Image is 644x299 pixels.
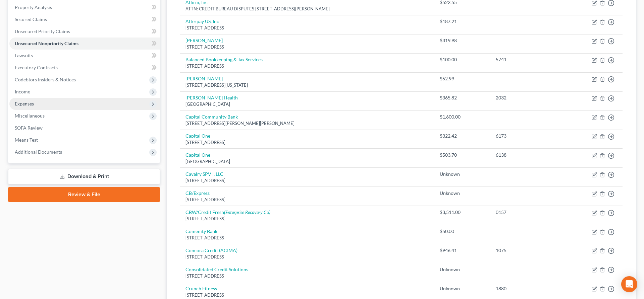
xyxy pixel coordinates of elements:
a: [PERSON_NAME] [185,38,223,43]
a: CBW/Credit Fresh(Enterprise Recovery Co) [185,209,270,215]
span: Codebtors Insiders & Notices [15,77,76,82]
span: SOFA Review [15,125,43,131]
a: Capital One [185,152,210,158]
a: Review & File [8,187,160,202]
div: $100.00 [440,56,485,63]
a: Crunch Fitness [185,286,217,291]
a: Capital Community Bank [185,114,238,120]
div: 1075 [496,247,558,254]
a: Lawsuits [9,50,160,62]
span: Additional Documents [15,149,62,155]
a: Concora Credit (ACIMA) [185,247,237,253]
div: $322.42 [440,133,485,139]
span: Unsecured Nonpriority Claims [15,41,78,46]
a: Unsecured Nonpriority Claims [9,38,160,50]
div: [GEOGRAPHIC_DATA] [185,101,429,107]
div: [STREET_ADDRESS] [185,197,429,203]
div: [STREET_ADDRESS][PERSON_NAME][PERSON_NAME] [185,120,429,127]
a: [PERSON_NAME] Health [185,95,238,100]
div: [STREET_ADDRESS] [185,254,429,260]
div: ATTN: CREDIT BUREAU DISPUTES [STREET_ADDRESS][PERSON_NAME] [185,6,429,12]
div: $319.98 [440,37,485,44]
div: [STREET_ADDRESS] [185,63,429,69]
div: $946.41 [440,247,485,254]
div: Open Intercom Messenger [621,276,637,292]
div: $1,600.00 [440,114,485,120]
div: [STREET_ADDRESS] [185,44,429,50]
div: $187.21 [440,18,485,25]
a: Download & Print [8,169,160,184]
div: [STREET_ADDRESS] [185,292,429,298]
div: [STREET_ADDRESS] [185,273,429,279]
a: Afterpay US, Inc [185,18,219,24]
a: Property Analysis [9,1,160,13]
div: 0157 [496,209,558,216]
a: Comenity Bank [185,228,217,234]
div: Unknown [440,171,485,177]
div: $50.00 [440,228,485,235]
a: [PERSON_NAME] [185,76,223,81]
div: [STREET_ADDRESS] [185,25,429,31]
span: Property Analysis [15,4,52,10]
span: Income [15,89,30,94]
div: 6173 [496,133,558,139]
a: Consolidated Credit Solutions [185,267,248,272]
div: $503.70 [440,152,485,158]
div: $3,511.00 [440,209,485,216]
div: Unknown [440,190,485,197]
div: 5741 [496,56,558,63]
span: Expenses [15,101,34,106]
a: Secured Claims [9,13,160,25]
div: 2032 [496,94,558,101]
span: Lawsuits [15,53,33,58]
span: Means Test [15,137,38,143]
div: Unknown [440,285,485,292]
div: [STREET_ADDRESS] [185,216,429,222]
a: Unsecured Priority Claims [9,25,160,38]
span: Unsecured Priority Claims [15,28,70,34]
span: Miscellaneous [15,113,45,119]
a: Capital One [185,133,210,139]
a: CB/Express [185,190,210,196]
div: [STREET_ADDRESS][US_STATE] [185,82,429,88]
a: Executory Contracts [9,62,160,74]
div: [GEOGRAPHIC_DATA] [185,158,429,165]
span: Secured Claims [15,16,47,22]
a: Balanced Bookkeeping & Tax Services [185,57,263,62]
a: SOFA Review [9,122,160,134]
div: [STREET_ADDRESS] [185,139,429,146]
div: 6138 [496,152,558,158]
div: Unknown [440,266,485,273]
i: (Enterprise Recovery Co) [224,209,270,215]
div: $365.82 [440,94,485,101]
div: 1880 [496,285,558,292]
div: [STREET_ADDRESS] [185,177,429,184]
div: [STREET_ADDRESS] [185,235,429,241]
span: Executory Contracts [15,65,58,70]
a: Cavalry SPV I, LLC [185,171,223,177]
div: $52.99 [440,75,485,82]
